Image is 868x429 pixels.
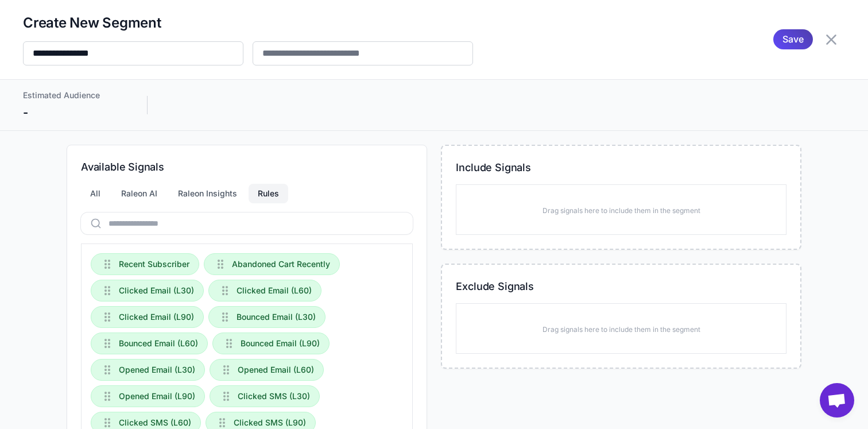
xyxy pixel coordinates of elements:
[81,159,413,175] h3: Available Signals
[119,337,198,350] span: Bounced Email (L60)
[119,284,194,297] span: Clicked Email (L30)
[820,383,854,418] a: Open chat
[23,89,124,102] div: Estimated Audience
[119,390,195,403] span: Opened Email (L90)
[456,160,786,175] h3: Include Signals
[249,184,288,203] div: Rules
[542,324,700,335] p: Drag signals here to include them in the segment
[542,206,700,216] p: Drag signals here to include them in the segment
[119,311,194,323] span: Clicked Email (L90)
[23,14,473,32] h2: Create New Segment
[241,337,320,350] span: Bounced Email (L90)
[238,390,310,403] span: Clicked SMS (L30)
[456,279,786,294] h3: Exclude Signals
[237,311,316,323] span: Bounced Email (L30)
[232,258,330,270] span: Abandoned Cart Recently
[169,184,246,203] div: Raleon Insights
[81,184,110,203] div: All
[237,284,312,297] span: Clicked Email (L60)
[238,364,314,376] span: Opened Email (L60)
[234,416,306,429] span: Clicked SMS (L90)
[119,258,189,270] span: Recent Subscriber
[23,104,124,121] div: -
[119,416,191,429] span: Clicked SMS (L60)
[112,184,166,203] div: Raleon AI
[119,364,195,376] span: Opened Email (L30)
[782,29,804,49] span: Save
